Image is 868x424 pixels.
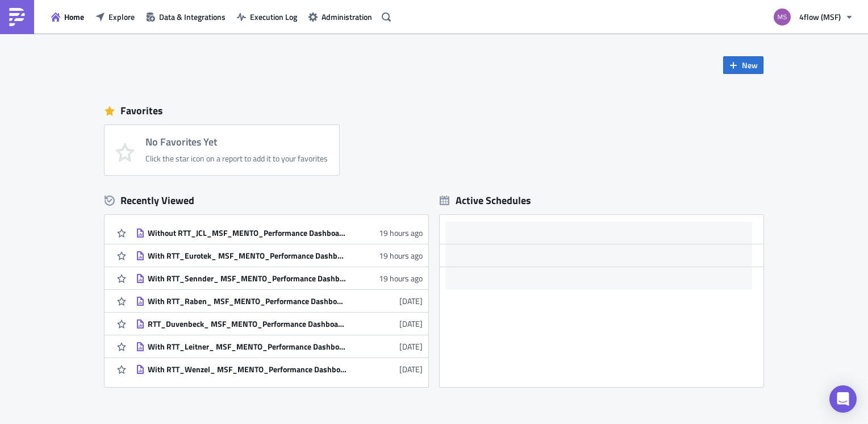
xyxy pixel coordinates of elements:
time: 2025-08-27T14:53:57Z [399,295,423,307]
a: With RTT_Eurotek_ MSF_MENTO_Performance Dashboard Carrier_1.119 hours ago [136,244,423,267]
a: With RTT_Wenzel_ MSF_MENTO_Performance Dashboard Carrier_1.1[DATE] [136,358,423,380]
time: 2025-08-28T12:10:13Z [379,272,423,284]
h4: No Favorites Yet [145,136,328,148]
button: Administration [303,8,378,26]
span: Explore [108,11,135,23]
time: 2025-08-27T13:12:24Z [399,363,423,375]
div: Recently Viewed [105,192,428,209]
button: Home [45,8,90,26]
button: Execution Log [231,8,303,26]
a: Without RTT_JCL_MSF_MENTO_Performance Dashboard Carrier_1.119 hours ago [136,222,423,244]
time: 2025-08-28T12:11:40Z [379,227,423,239]
span: Home [64,11,84,23]
div: Favorites [105,102,763,119]
div: Active Schedules [440,194,531,207]
span: New [742,59,758,71]
time: 2025-08-28T12:10:43Z [379,250,423,261]
div: RTT_Duvenbeck_ MSF_MENTO_Performance Dashboard Carrier_1.1 [148,319,347,329]
div: With RTT_Wenzel_ MSF_MENTO_Performance Dashboard Carrier_1.1 [148,364,347,375]
img: Avatar [773,7,792,27]
span: Administration [322,11,372,23]
time: 2025-08-27T13:17:30Z [399,340,423,352]
div: Without RTT_JCL_MSF_MENTO_Performance Dashboard Carrier_1.1 [148,228,347,238]
button: 4flow (MSF) [767,5,859,30]
button: New [723,56,763,74]
div: With RTT_Sennder_ MSF_MENTO_Performance Dashboard Carrier_1.1 [148,273,347,284]
span: Data & Integrations [159,11,226,23]
img: PushMetrics [8,8,26,26]
a: With RTT_Sennder_ MSF_MENTO_Performance Dashboard Carrier_1.119 hours ago [136,267,423,289]
span: Execution Log [250,11,297,23]
button: Data & Integrations [140,8,231,26]
a: With RTT_Raben_ MSF_MENTO_Performance Dashboard Carrier_1.1[DATE] [136,290,423,312]
a: With RTT_Leitner_ MSF_MENTO_Performance Dashboard Carrier_1.1[DATE] [136,335,423,358]
div: Open Intercom Messenger [829,385,857,413]
button: Explore [90,8,140,26]
div: With RTT_Raben_ MSF_MENTO_Performance Dashboard Carrier_1.1 [148,296,347,306]
a: RTT_Duvenbeck_ MSF_MENTO_Performance Dashboard Carrier_1.1[DATE] [136,313,423,335]
div: With RTT_Eurotek_ MSF_MENTO_Performance Dashboard Carrier_1.1 [148,251,347,261]
div: Click the star icon on a report to add it to your favorites [145,153,328,164]
span: 4flow (MSF) [799,11,841,23]
time: 2025-08-27T13:21:35Z [399,318,423,330]
div: With RTT_Leitner_ MSF_MENTO_Performance Dashboard Carrier_1.1 [148,342,347,352]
